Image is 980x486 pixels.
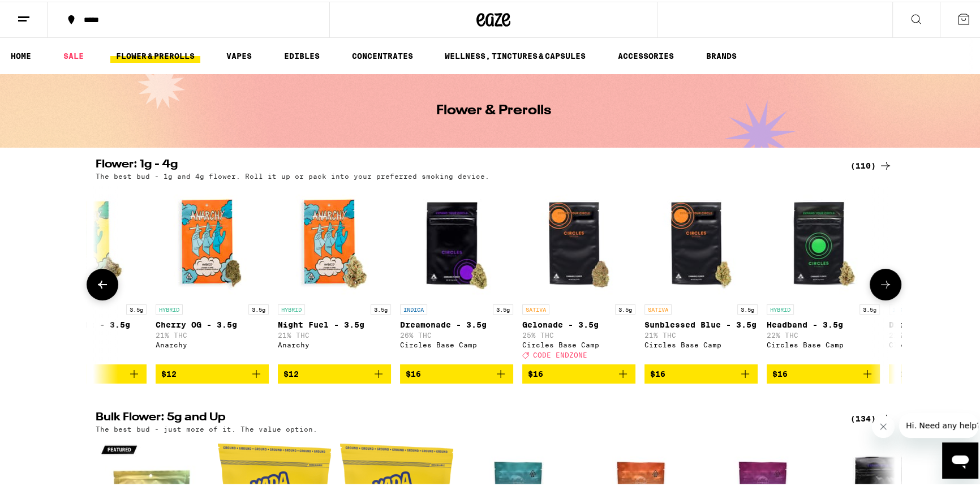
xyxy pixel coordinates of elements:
p: 3.5g [615,303,635,313]
img: Anarchy - Cherry OG - 3.5g [156,184,269,297]
p: Orange Runtz - 3.5g [33,319,147,328]
p: 3.5g [737,303,758,313]
p: 3.5g [371,303,391,313]
span: $16 [650,368,665,377]
div: Circles Base Camp [400,339,513,347]
a: Open page for Gelonade - 3.5g from Circles Base Camp [522,184,635,363]
button: Add to bag [400,363,513,382]
button: Add to bag [767,363,880,382]
p: Headband - 3.5g [767,319,880,328]
img: Anarchy - Orange Runtz - 3.5g [33,184,147,297]
a: (134) [850,410,892,424]
a: HOME [5,48,37,61]
img: Anarchy - Night Fuel - 3.5g [278,184,391,297]
h1: Flower & Prerolls [436,102,551,116]
p: 26% THC [400,330,513,337]
a: Open page for Night Fuel - 3.5g from Anarchy [278,184,391,363]
p: SATIVA [522,303,549,313]
p: 3.5g [493,303,513,313]
span: CODE ENDZONE [533,350,587,357]
h2: Bulk Flower: 5g and Up [96,410,837,424]
div: Anarchy [156,339,269,347]
p: 22% THC [767,330,880,337]
a: SALE [58,48,89,61]
p: HYBRID [767,303,794,313]
a: CONCENTRATES [346,48,419,61]
p: 3.5g [859,303,880,313]
p: Sunblessed Blue - 3.5g [644,319,758,328]
p: HYBRID [156,303,183,313]
div: Anarchy [278,339,391,347]
a: Open page for Headband - 3.5g from Circles Base Camp [767,184,880,363]
p: INDICA [400,303,427,313]
img: Circles Base Camp - Gelonade - 3.5g [522,184,635,297]
span: $12 [283,368,299,377]
a: Open page for Sunblessed Blue - 3.5g from Circles Base Camp [644,184,758,363]
span: $16 [406,368,421,377]
a: VAPES [221,48,257,61]
p: 21% THC [278,330,391,337]
p: Gelonade - 3.5g [522,319,635,328]
p: INDICA [889,303,916,313]
a: BRANDS [700,48,742,61]
img: Circles Base Camp - Headband - 3.5g [767,184,880,297]
p: Night Fuel - 3.5g [278,319,391,328]
a: Open page for Orange Runtz - 3.5g from Anarchy [33,184,147,363]
button: Add to bag [278,363,391,382]
a: Open page for Dreamonade - 3.5g from Circles Base Camp [400,184,513,363]
button: Add to bag [156,363,269,382]
iframe: Button to launch messaging window [942,441,978,477]
p: 25% THC [522,330,635,337]
p: 3.5g [248,303,269,313]
button: Add to bag [33,363,147,382]
iframe: Close message [872,414,895,436]
p: 21% THC [644,330,758,337]
a: WELLNESS, TINCTURES & CAPSULES [439,48,591,61]
div: Anarchy [33,339,147,347]
a: Open page for Cherry OG - 3.5g from Anarchy [156,184,269,363]
p: HYBRID [278,303,305,313]
a: FLOWER & PREROLLS [110,48,200,61]
p: The best bud - 1g and 4g flower. Roll it up or pack into your preferred smoking device. [96,171,489,178]
div: Circles Base Camp [522,339,635,347]
div: Circles Base Camp [644,339,758,347]
p: Cherry OG - 3.5g [156,319,269,328]
p: 22% THC [33,330,147,337]
button: Add to bag [522,363,635,382]
a: EDIBLES [278,48,325,61]
a: ACCESSORIES [612,48,680,61]
button: Add to bag [644,363,758,382]
span: Hi. Need any help? [7,8,81,17]
p: The best bud - just more of it. The value option. [96,424,317,431]
h2: Flower: 1g - 4g [96,157,837,171]
img: Circles Base Camp - Dreamonade - 3.5g [400,184,513,297]
p: Dreamonade - 3.5g [400,319,513,328]
img: Circles Base Camp - Sunblessed Blue - 3.5g [644,184,758,297]
p: SATIVA [644,303,672,313]
span: $16 [528,368,543,377]
p: 3.5g [126,303,147,313]
p: 21% THC [156,330,269,337]
span: $18 [895,368,910,377]
a: (110) [850,157,892,171]
div: Circles Base Camp [767,339,880,347]
iframe: Message from company [899,411,978,436]
span: $12 [161,368,177,377]
span: $16 [772,368,788,377]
